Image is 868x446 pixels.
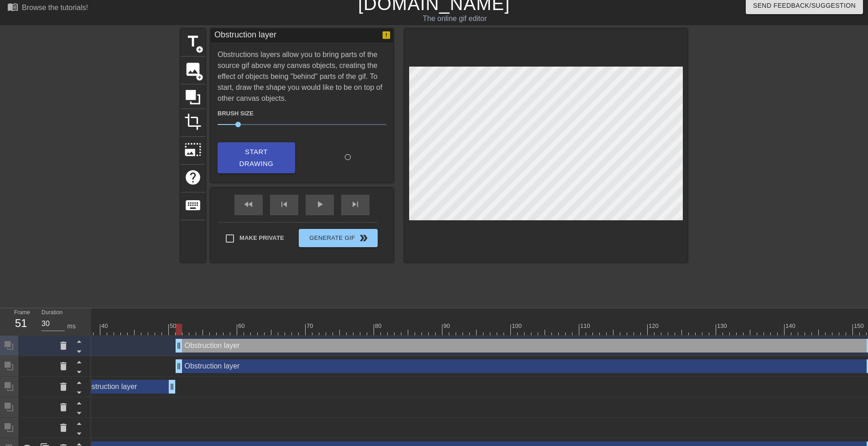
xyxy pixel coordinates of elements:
label: Brush Size [218,109,254,118]
div: 110 [580,322,592,331]
span: photo_size_select_large [184,141,202,158]
span: menu_book [7,1,18,12]
button: Generate Gif [299,229,378,247]
span: add_circle [196,46,203,53]
div: 150 [854,322,865,331]
span: skip_previous [279,199,290,210]
span: fast_rewind [243,199,254,210]
span: add_circle [196,73,203,81]
div: 140 [785,322,797,331]
span: drag_handle [174,362,183,371]
div: ms [67,322,76,331]
span: keyboard [184,197,202,214]
div: 50 [170,322,178,331]
span: Start Drawing [229,146,284,170]
div: Browse the tutorials! [22,4,88,11]
div: 40 [101,322,109,331]
div: 90 [443,322,452,331]
div: Obstruction layer [214,29,276,42]
div: 60 [238,322,246,331]
label: Duration [42,310,62,316]
div: 100 [512,322,523,331]
span: title [184,33,202,50]
span: image [184,61,202,78]
div: 70 [307,322,315,331]
div: Frame [7,308,35,335]
div: 80 [375,322,383,331]
span: Generate Gif [302,233,374,244]
button: Start Drawing [218,142,295,174]
span: drag_handle [167,382,177,391]
span: play_arrow [314,199,325,210]
div: 51 [14,315,28,332]
span: drag_handle [174,341,183,350]
span: help [184,169,202,186]
span: Make Private [239,233,284,243]
div: 120 [649,322,660,331]
div: 130 [717,322,728,331]
span: crop [184,113,202,130]
span: double_arrow [358,233,369,244]
div: Obstructions layers allow you to bring parts of the source gif above any canvas objects, creating... [218,49,386,173]
a: Browse the tutorials! [7,1,88,16]
div: The online gif editor [294,13,615,24]
span: skip_next [350,199,361,210]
